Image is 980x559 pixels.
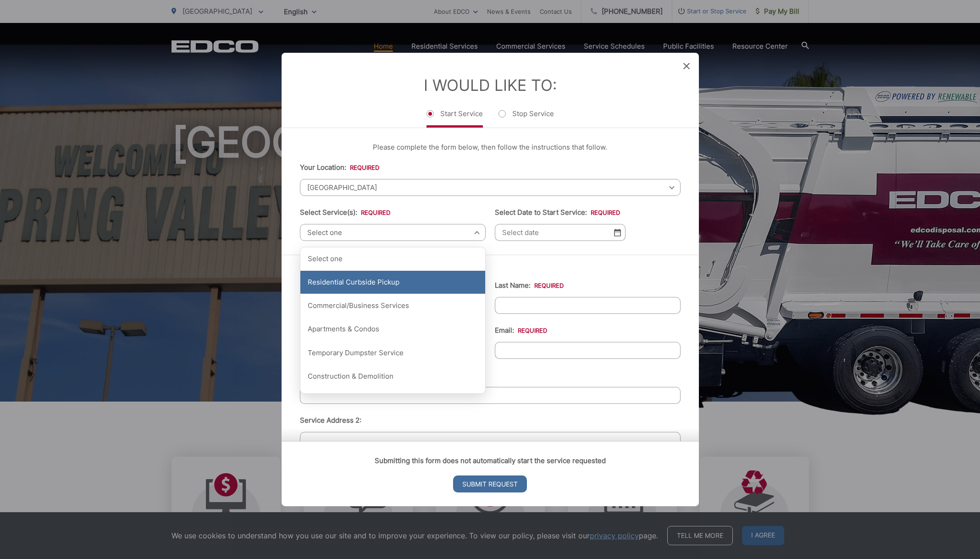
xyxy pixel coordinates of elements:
[300,247,485,270] div: Select one
[495,326,547,335] label: Email:
[498,109,554,128] label: Stop Service
[300,416,361,425] label: Service Address 2:
[300,142,681,153] p: Please complete the form below, then follow the instructions that follow.
[300,208,390,217] label: Select Service(s):
[300,224,486,241] span: Select one
[300,365,485,388] div: Construction & Demolition
[453,475,527,492] input: Submit Request
[300,163,379,172] label: Your Location:
[300,294,485,317] div: Commercial/Business Services
[375,456,606,465] strong: Submitting this form does not automatically start the service requested
[424,76,557,95] label: I Would Like To:
[300,318,485,341] div: Apartments & Condos
[614,229,621,236] img: Select date
[495,208,620,217] label: Select Date to Start Service:
[300,179,681,196] span: [GEOGRAPHIC_DATA]
[300,341,485,364] div: Temporary Dumpster Service
[300,271,485,294] div: Residential Curbside Pickup
[426,109,483,128] label: Start Service
[495,281,564,290] label: Last Name:
[495,224,626,241] input: Select date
